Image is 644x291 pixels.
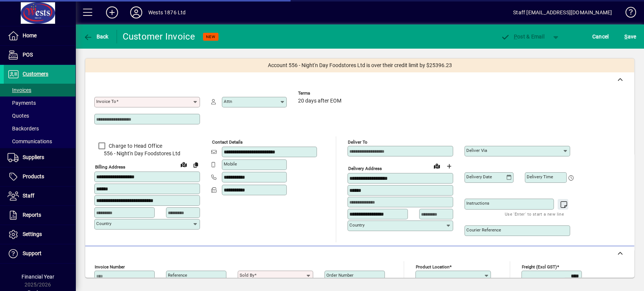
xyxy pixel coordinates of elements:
[501,34,544,40] span: ost & Email
[224,99,232,104] mat-label: Attn
[4,244,75,263] a: Support
[8,113,29,119] span: Quotes
[75,30,117,43] app-page-header-button: Back
[326,273,354,278] mat-label: Order number
[4,122,75,135] a: Backorders
[4,187,75,205] a: Staff
[592,31,609,43] span: Cancel
[206,34,215,39] span: NEW
[23,212,41,218] span: Reports
[81,30,111,43] button: Back
[224,161,237,167] mat-label: Mobile
[107,142,162,150] label: Charge to Head Office
[416,264,449,270] mat-label: Product location
[240,273,254,278] mat-label: Sold by
[4,135,75,148] a: Communications
[96,221,111,226] mat-label: Country
[4,109,75,122] a: Quotes
[505,210,564,218] mat-hint: Use 'Enter' to start a new line
[23,250,41,256] span: Support
[4,225,75,244] a: Settings
[4,46,75,64] a: POS
[178,158,190,170] a: View on map
[349,222,364,228] mat-label: Country
[123,31,195,43] div: Customer Invoice
[168,273,187,278] mat-label: Reference
[22,274,54,280] span: Financial Year
[513,6,612,18] div: Staff [EMAIL_ADDRESS][DOMAIN_NAME]
[23,52,33,58] span: POS
[4,148,75,167] a: Suppliers
[23,193,34,199] span: Staff
[190,159,202,171] button: Copy to Delivery address
[298,98,341,104] span: 20 days after EOM
[94,150,200,158] span: 556 - Night'n Day Foodstores Ltd
[268,61,452,69] span: Account 556 - Night'n Day Foodstores Ltd is over their credit limit by $25396.23
[23,71,48,77] span: Customers
[522,264,557,270] mat-label: Freight (excl GST)
[8,126,39,132] span: Backorders
[466,227,501,233] mat-label: Courier Reference
[348,139,367,145] mat-label: Deliver To
[148,6,186,18] div: Wests 1876 Ltd
[23,154,44,160] span: Suppliers
[624,31,636,43] span: ave
[443,160,455,172] button: Choose address
[590,30,611,43] button: Cancel
[466,201,489,206] mat-label: Instructions
[466,174,492,179] mat-label: Delivery date
[4,206,75,225] a: Reports
[8,87,31,93] span: Invoices
[527,174,553,179] mat-label: Delivery time
[4,167,75,186] a: Products
[95,264,125,270] mat-label: Invoice number
[8,138,52,144] span: Communications
[619,2,635,26] a: Knowledge Base
[8,100,36,106] span: Payments
[4,84,75,96] a: Invoices
[466,148,487,153] mat-label: Deliver via
[124,6,148,19] button: Profile
[497,30,548,43] button: Post & Email
[514,34,517,40] span: P
[100,6,124,19] button: Add
[23,231,42,237] span: Settings
[96,99,116,104] mat-label: Invoice To
[298,91,343,96] span: Terms
[4,26,75,45] a: Home
[431,160,443,172] a: View on map
[622,30,638,43] button: Save
[83,34,109,40] span: Back
[4,96,75,109] a: Payments
[23,173,44,179] span: Products
[23,32,37,38] span: Home
[624,34,627,40] span: S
